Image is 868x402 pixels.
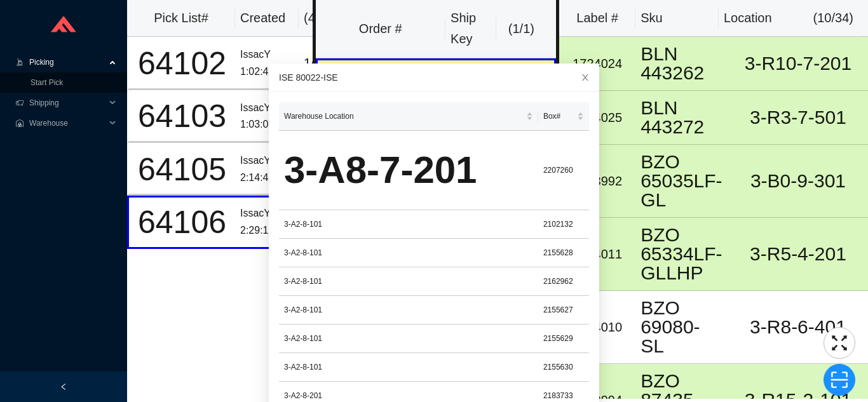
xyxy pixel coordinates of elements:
div: 3-R5-4-201 [733,245,863,264]
div: IssacY [240,152,294,170]
div: 3-A2-8-101 [284,218,533,231]
div: 1:03:07 PM [240,116,294,133]
div: 3-R10-7-201 [733,54,863,73]
span: fullscreen [824,333,855,352]
span: left [60,383,67,391]
div: 2:29:15 PM [240,222,294,239]
td: 2155629 [538,325,589,353]
button: scan [824,364,855,396]
th: Warehouse Location sortable [279,102,538,131]
div: ISE 80022-ISE [279,70,589,84]
div: 1:02:48 PM [240,64,294,81]
th: Box# sortable [538,102,589,131]
div: BLN 443262 [641,44,723,83]
a: Start Pick [31,78,63,87]
span: close [581,73,590,82]
div: 3-A2-8-101 [284,246,533,259]
div: IssacY [240,100,294,117]
div: 64106 [134,206,230,238]
td: 2207260 [538,131,589,210]
div: 64105 [134,154,230,185]
div: ( 4 ) [304,8,344,29]
div: BZO 65035LF-GL [641,152,723,210]
div: 3-A2-8-101 [284,304,533,316]
td: 2162962 [538,267,589,296]
button: fullscreen [824,327,855,359]
div: 1724024 [564,53,630,74]
span: Warehouse [29,113,105,133]
td: 2155628 [538,239,589,267]
div: IssacY [240,46,294,64]
div: 3-A2-8-101 [284,361,533,373]
div: ( 1 / 1 ) [501,18,542,39]
span: Shipping [29,93,105,113]
span: Picking [29,52,105,72]
div: 3-A2-8-201 [284,389,533,402]
button: Close [571,64,599,91]
div: BLN 443272 [641,98,723,137]
div: 64103 [134,100,230,132]
div: 64102 [134,48,230,79]
td: 2102132 [538,210,589,239]
div: 3-A2-8-101 [284,275,533,288]
td: 2155630 [538,353,589,382]
div: 3-B0-9-301 [733,171,863,191]
td: 2155627 [538,296,589,325]
div: 3-R8-6-401 [733,318,863,337]
div: 2:14:49 PM [240,170,294,187]
div: ( 10 / 34 ) [813,8,853,29]
div: 3-A2-8-101 [284,332,533,345]
div: BZO 65334LF-GLLHP [641,225,723,283]
div: Location [724,8,772,29]
div: 1 / 10 [304,53,342,74]
div: 3-R3-7-501 [733,108,863,127]
div: 3-A8-7-201 [284,138,533,202]
div: IssacY [240,205,294,222]
span: Box# [543,110,574,123]
span: Warehouse Location [284,110,524,123]
div: BZO 69080-SL [641,298,723,356]
span: scan [824,370,855,389]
